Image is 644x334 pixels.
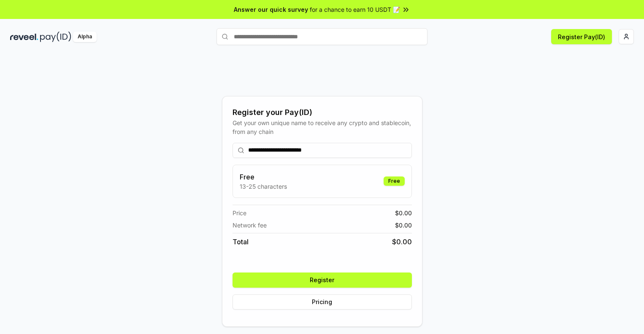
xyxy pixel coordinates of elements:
[233,221,267,230] span: Network fee
[233,107,412,118] div: Register your Pay(ID)
[240,182,287,191] p: 13-25 characters
[233,237,249,247] span: Total
[234,5,308,14] span: Answer our quick survey
[395,208,412,217] span: $ 0.00
[233,294,412,310] button: Pricing
[310,5,400,14] span: for a chance to earn 10 USDT 📝
[233,118,412,136] div: Get your own unique name to receive any crypto and stablecoin, from any chain
[392,237,412,247] span: $ 0.00
[395,221,412,230] span: $ 0.00
[384,176,405,186] div: Free
[240,172,287,182] h3: Free
[10,32,38,42] img: reveel_dark
[233,273,412,288] button: Register
[73,32,97,42] div: Alpha
[40,32,71,42] img: pay_id
[233,208,246,217] span: Price
[551,29,612,44] button: Register Pay(ID)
